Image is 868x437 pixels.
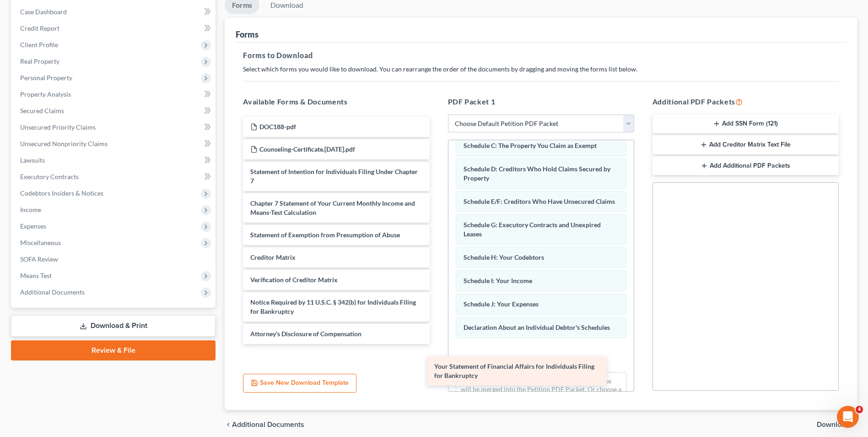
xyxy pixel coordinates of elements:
[20,239,61,246] span: Miscellaneous
[464,253,544,261] span: Schedule H: Your Codebtors
[20,24,59,32] span: Credit Report
[236,29,259,40] div: Forms
[837,406,859,428] iframe: Intercom live chat
[13,136,216,152] a: Unsecured Nonpriority Claims
[652,135,839,154] button: Add Creditor Matrix Text File
[20,272,52,279] span: Means Test
[20,41,58,49] span: Client Profile
[856,406,863,413] span: 4
[225,421,304,428] a: chevron_left Additional Documents
[243,96,429,107] h5: Available Forms & Documents
[243,374,356,393] button: Save New Download Template
[464,197,615,205] span: Schedule E/F: Creditors Who Have Unsecured Claims
[20,140,108,147] span: Unsecured Nonpriority Claims
[817,421,850,428] span: Download
[652,156,839,175] button: Add Additional PDF Packets
[20,222,46,230] span: Expenses
[13,20,216,37] a: Credit Report
[20,255,58,263] span: SOFA Review
[259,123,296,131] span: DOC188-pdf
[243,50,839,61] h5: Forms to Download
[456,372,626,406] div: Drag-and-drop in any documents from the left. These will be merged into the Petition PDF Packet. ...
[13,86,216,103] a: Property Analysis
[20,156,45,164] span: Lawsuits
[11,315,216,337] a: Download & Print
[243,65,839,74] p: Select which forms you would like to download. You can rearrange the order of the documents by dr...
[464,300,539,308] span: Schedule J: Your Expenses
[464,142,597,149] span: Schedule C: The Property You Claim as Exempt
[232,421,304,428] span: Additional Documents
[448,96,634,107] h5: PDF Packet 1
[259,145,355,153] span: Counseling-Certificate.[DATE].pdf
[13,152,216,169] a: Lawsuits
[652,96,839,107] h5: Additional PDF Packets
[250,253,296,261] span: Creditor Matrix
[464,277,532,284] span: Schedule I: Your Income
[13,119,216,136] a: Unsecured Priority Claims
[464,323,610,331] span: Declaration About an Individual Debtor's Schedules
[13,169,216,185] a: Executory Contracts
[250,330,361,338] span: Attorney's Disclosure of Compensation
[20,8,67,16] span: Case Dashboard
[464,165,610,182] span: Schedule D: Creditors Who Hold Claims Secured by Property
[250,231,400,239] span: Statement of Exemption from Presumption of Abuse
[250,199,415,216] span: Chapter 7 Statement of Your Current Monthly Income and Means-Test Calculation
[20,90,71,98] span: Property Analysis
[20,107,64,115] span: Secured Claims
[11,340,216,361] a: Review & File
[817,421,857,428] button: Download chevron_right
[20,173,79,180] span: Executory Contracts
[20,189,103,197] span: Codebtors Insiders & Notices
[250,298,416,315] span: Notice Required by 11 U.S.C. § 342(b) for Individuals Filing for Bankruptcy
[464,221,601,238] span: Schedule G: Executory Contracts and Unexpired Leases
[20,74,72,82] span: Personal Property
[250,168,418,185] span: Statement of Intention for Individuals Filing Under Chapter 7
[13,251,216,268] a: SOFA Review
[13,103,216,119] a: Secured Claims
[225,421,232,428] i: chevron_left
[250,276,338,284] span: Verification of Creditor Matrix
[20,288,85,296] span: Additional Documents
[652,115,839,134] button: Add SSN Form (121)
[434,362,594,379] span: Your Statement of Financial Affairs for Individuals Filing for Bankruptcy
[13,4,216,20] a: Case Dashboard
[20,123,96,131] span: Unsecured Priority Claims
[20,57,59,65] span: Real Property
[20,206,41,213] span: Income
